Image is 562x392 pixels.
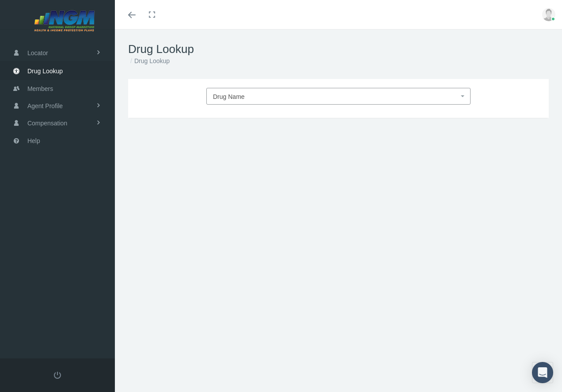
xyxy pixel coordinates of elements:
span: Drug Lookup [27,63,63,79]
span: Compensation [27,115,67,132]
span: Agent Profile [27,98,63,114]
li: Drug Lookup [128,56,170,66]
span: Help [27,132,40,149]
img: user-placeholder.jpg [542,8,555,21]
span: Members [27,80,53,97]
span: Locator [27,45,48,61]
img: NATIONAL GROUP MARKETING [11,10,118,32]
div: Open Intercom Messenger [532,362,553,383]
span: Drug Name [213,93,245,100]
h1: Drug Lookup [128,42,549,56]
